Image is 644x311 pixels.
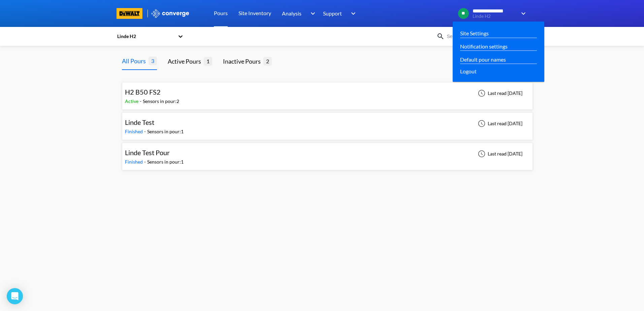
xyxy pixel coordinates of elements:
span: Linde Test Pour [125,148,170,157]
img: icon-search.svg [437,32,445,40]
img: downArrow.svg [517,9,527,18]
a: branding logo [117,8,151,19]
a: Site Settings [460,29,489,37]
img: logo_ewhite.svg [151,9,190,18]
a: Notification settings [460,42,508,50]
span: - [144,129,147,134]
img: downArrow.svg [306,9,317,18]
div: Sensors in pour: 2 [143,98,179,105]
div: Sensors in pour: 1 [147,128,184,135]
span: Finished [125,129,144,134]
span: - [140,98,143,104]
a: Default pour names [460,55,506,64]
span: Analysis [282,9,301,18]
a: Linde TestFinished-Sensors in pour:1Last read [DATE] [122,120,533,126]
span: H2 B50 FS2 [125,88,161,96]
span: Linde H2 [473,14,517,19]
img: branding logo [117,8,142,19]
img: downArrow.svg [347,9,357,18]
div: Last read [DATE] [474,150,524,158]
span: Finished [125,159,144,165]
span: Logout [460,67,477,75]
div: Last read [DATE] [474,89,524,97]
div: Open Intercom Messenger [7,288,23,304]
span: 1 [204,57,212,65]
div: Last read [DATE] [474,119,524,128]
span: 3 [149,57,157,65]
div: All Pours [122,56,149,66]
div: Linde H2 [117,33,174,40]
div: Inactive Pours [223,57,263,66]
span: Support [323,9,342,18]
span: 2 [263,57,272,65]
input: Search for a pour by name [445,33,526,40]
div: Active Pours [168,57,204,66]
span: - [144,159,147,165]
a: Linde Test PourFinished-Sensors in pour:1Last read [DATE] [122,150,533,156]
div: Sensors in pour: 1 [147,158,184,166]
a: H2 B50 FS2Active-Sensors in pour:2Last read [DATE] [122,90,533,96]
span: Linde Test [125,118,154,126]
span: Active [125,98,140,104]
